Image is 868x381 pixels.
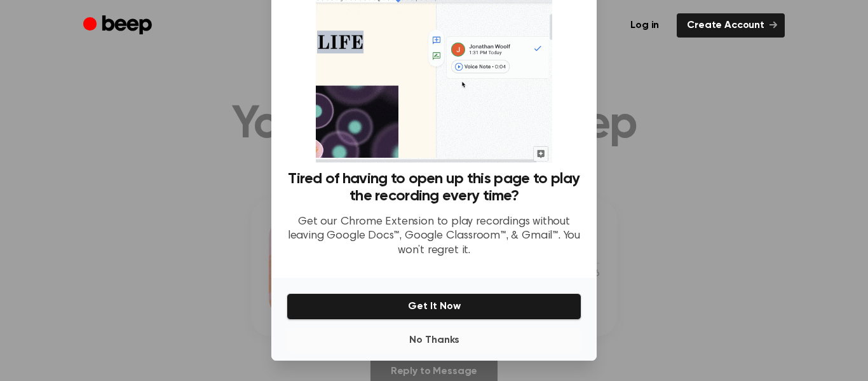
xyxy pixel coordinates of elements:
[620,13,669,38] a: Log in
[287,293,581,320] button: Get It Now
[287,328,581,353] button: No Thanks
[83,13,155,38] a: Beep
[677,13,785,38] a: Create Account
[287,170,581,205] h3: Tired of having to open up this page to play the recording every time?
[287,215,581,258] p: Get our Chrome Extension to play recordings without leaving Google Docs™, Google Classroom™, & Gm...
